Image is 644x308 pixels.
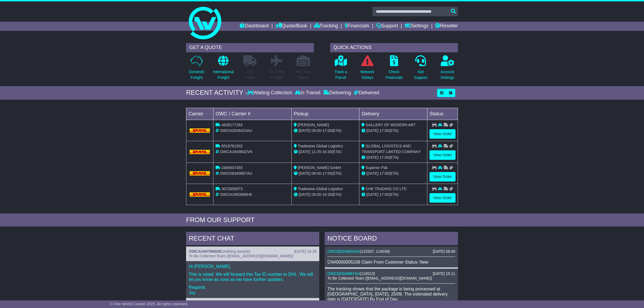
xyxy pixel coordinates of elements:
span: OWCDE649887AU [220,171,252,176]
span: 09:00 [312,171,321,176]
span: GLOBAL LOGISTICS AND TRANSPORT LIMITED COMPANY [362,144,421,154]
a: Settings [405,22,428,31]
a: GetSupport [414,55,428,83]
span: © One World Courier 2025. All rights reserved. [110,302,188,306]
p: Hi [PERSON_NAME], [189,264,317,269]
a: Support [376,22,398,31]
p: Network Delays [360,69,374,80]
a: OWCAU647868DE [189,249,222,254]
a: Tracking [314,22,338,31]
div: Delivering [322,90,352,96]
span: 2469307455 [222,166,243,170]
img: DHL.png [190,192,210,197]
span: GALLERY OF MODERN ART [366,123,415,127]
p: Full Loads [243,69,257,80]
div: ( ) [189,249,317,254]
p: International Freight [213,69,234,80]
a: CheckFinancials [385,55,403,83]
div: QUICK ACTIONS [330,43,458,52]
a: View Order [430,129,456,139]
a: View Order [430,172,456,181]
div: ( ) [327,271,455,276]
p: Track a Parcel [334,69,347,80]
p: Air / Sea Depot [296,69,311,80]
span: clothing sample [223,249,249,254]
span: OWCAU650666HK [220,192,252,197]
a: Track aParcel [334,55,347,83]
p: Regards, Joy [189,285,317,295]
div: ( ) [327,249,455,254]
span: [DATE] [299,128,311,133]
div: [DATE] 08:40 [433,249,455,254]
td: Carrier [186,108,213,120]
span: OWCAU649842VN [220,150,252,154]
a: NetworkDelays [360,55,375,83]
a: Reseller [435,22,458,31]
span: [DATE] [299,192,311,197]
div: - (ETA) [294,171,357,176]
td: OWC / Carrier # [213,108,292,120]
a: Dashboard [240,22,269,31]
span: 16:30 [322,192,332,197]
a: Financials [345,22,369,31]
td: Delivery [359,108,427,120]
a: View Order [430,193,456,203]
span: 09:00 [312,128,321,133]
div: [DATE] 16:28 [294,249,317,254]
div: GET A QUOTE [186,43,314,52]
img: DHL.png [190,171,210,176]
div: (ETA) [362,155,425,160]
span: [PERSON_NAME] GmbH [298,166,341,170]
span: 6518761502 [222,144,243,148]
div: NOTICE BOARD [325,232,458,247]
td: Status [427,108,458,120]
div: (ETA) [362,128,425,134]
div: - (ETA) [294,192,357,197]
p: The tracking shows that the package is being processed at [GEOGRAPHIC_DATA], [DATE], 25/09. The e... [327,286,455,302]
span: 4630177263 [222,123,243,127]
div: FROM OUR SUPPORT [186,216,458,224]
p: This is noted. We will forward this Tax ID number to DHL. We will let you know as soon as we have... [189,272,317,282]
div: - (ETA) [294,149,357,155]
span: [DATE] [299,171,311,176]
p: Check Financials [386,69,403,80]
span: [DATE] [366,128,378,133]
span: 116513 [361,271,374,276]
span: [DATE] [366,155,378,160]
a: OWCDE634833AU [327,249,360,254]
span: [DATE] [299,150,311,154]
span: 3072659973 [222,187,243,191]
div: - (ETA) [294,128,357,134]
span: Tradewise Global Logistics [298,187,343,191]
img: DHL.png [190,150,210,154]
span: 17:00 [379,192,389,197]
div: RECENT CHAT [186,232,319,247]
p: Get Support [414,69,427,80]
span: [DATE] [366,171,378,176]
div: (ETA) [362,192,425,197]
span: 09:00 [312,192,321,197]
td: Pickup [291,108,359,120]
span: 11:25 [312,150,321,154]
div: RECENT ACTIVITY - [186,89,247,97]
span: 17:00 [379,171,389,176]
span: 17:00 [322,128,332,133]
div: [DATE] 15:11 [433,271,455,276]
div: (ETA) [362,171,425,176]
span: 115337, 114039 [361,249,389,254]
span: 16:30 [322,150,332,154]
span: CHK TRADING CO LTD [366,187,406,191]
span: 17:00 [379,155,389,160]
a: View Order [430,150,456,160]
span: Tradewise Global Logistics [298,144,343,148]
div: Delivered [352,90,379,96]
a: InternationalFreight [213,55,234,83]
p: Air & Sea Freight [269,69,285,80]
a: OWCDE649887AU [327,271,360,276]
div: In Transit [294,90,322,96]
span: 17:00 [322,171,332,176]
a: DomesticFreight [188,55,205,83]
span: [DATE] [366,192,378,197]
div: Waiting Collection [247,90,294,96]
div: CN#0000005108 Claim From Customer Status: New [327,260,455,265]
